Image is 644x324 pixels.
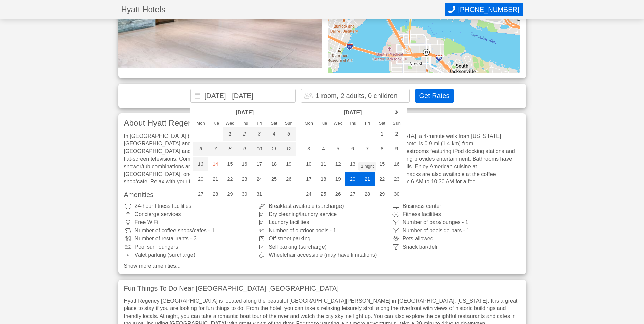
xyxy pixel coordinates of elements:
[375,172,389,186] div: 22
[301,187,316,201] div: 24
[301,142,316,156] div: 3
[208,172,223,186] div: 21
[193,157,208,171] div: 13
[301,121,316,126] div: Mon
[266,127,281,141] div: 4
[223,127,237,141] div: 1
[360,142,375,156] div: 7
[281,157,296,171] div: 19
[392,203,520,209] div: Business center
[237,127,252,141] div: 2
[223,157,237,171] div: 15
[252,127,266,141] div: 3
[258,244,386,250] div: Self parking (surcharge)
[124,220,253,225] div: Free WiFi
[360,121,375,126] div: Fri
[315,92,397,99] div: 1 room, 2 adults, 0 children
[301,172,316,186] div: 17
[392,244,520,250] div: Snack bar/deli
[193,142,208,156] div: 6
[345,142,360,156] div: 6
[124,263,520,269] a: Show more amenities...
[375,157,389,171] div: 15
[392,228,520,233] div: Number of poolside bars - 1
[458,6,519,14] span: [PHONE_NUMBER]
[266,121,281,126] div: Sat
[266,157,281,171] div: 18
[345,172,360,186] div: 20
[360,187,375,201] div: 28
[252,172,266,186] div: 24
[331,187,345,201] div: 26
[389,142,404,156] div: 9
[316,121,331,126] div: Tue
[331,121,345,126] div: Wed
[237,157,252,171] div: 16
[331,172,345,186] div: 19
[124,236,253,241] div: Number of restaurants - 3
[375,121,389,126] div: Sat
[392,220,520,225] div: Number of bars/lounges - 1
[345,187,360,201] div: 27
[237,121,252,126] div: Thu
[252,121,266,126] div: Fri
[316,142,331,156] div: 4
[124,252,253,258] div: Valet parking (surcharge)
[121,5,445,14] h1: Hyatt Hotels
[316,172,331,186] div: 18
[360,157,375,171] div: 14
[389,157,404,171] div: 16
[389,187,404,201] div: 30
[237,142,252,156] div: 9
[258,203,386,209] div: Breakfast available (surcharge)
[281,142,296,156] div: 12
[124,132,520,186] div: In [GEOGRAPHIC_DATA] ([GEOGRAPHIC_DATA]) [GEOGRAPHIC_DATA] is centrally located in [GEOGRAPHIC_DA...
[281,121,296,126] div: Sun
[208,121,223,126] div: Tue
[124,244,253,250] div: Pool sun loungers
[258,212,386,217] div: Dry cleaning/laundry service
[124,191,520,198] h3: Amenities
[124,212,253,217] div: Concierge services
[237,172,252,186] div: 23
[190,89,296,103] input: Choose Dates
[223,187,237,201] div: 29
[415,89,453,103] button: Get Rates
[208,107,281,118] header: [DATE]
[331,142,345,156] div: 5
[124,119,520,127] h3: About Hyatt Regency [GEOGRAPHIC_DATA]
[316,157,331,171] div: 11
[193,121,208,126] div: Mon
[223,142,237,156] div: 8
[392,236,520,241] div: Pets allowed
[392,212,520,217] div: Fitness facilities
[375,127,389,141] div: 1
[208,157,223,171] div: 14
[223,172,237,186] div: 22
[258,236,386,241] div: Off-street parking
[266,142,281,156] div: 11
[258,228,386,233] div: Number of outdoor pools - 1
[252,157,266,171] div: 17
[208,187,223,201] div: 28
[258,252,386,258] div: Wheelchair accessible (may have limitations)
[252,187,266,201] div: 31
[252,142,266,156] div: 10
[331,157,345,171] div: 12
[124,285,520,292] h3: Fun Things To Do Near [GEOGRAPHIC_DATA] [GEOGRAPHIC_DATA]
[266,172,281,186] div: 25
[301,157,316,171] div: 10
[316,187,331,201] div: 25
[391,107,402,118] a: next month
[389,121,404,126] div: Sun
[208,142,223,156] div: 7
[360,172,375,186] div: 21
[389,127,404,141] div: 2
[375,187,389,201] div: 29
[124,228,253,233] div: Number of coffee shops/cafes - 1
[281,127,296,141] div: 5
[223,121,237,126] div: Wed
[345,121,360,126] div: Thu
[237,187,252,201] div: 30
[389,172,404,186] div: 23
